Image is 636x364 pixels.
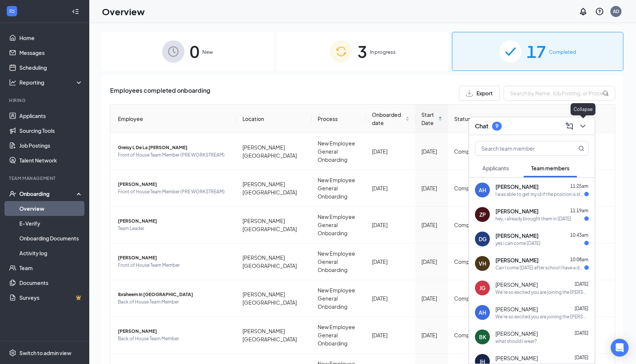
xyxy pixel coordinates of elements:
[19,108,83,123] a: Applicants
[9,175,81,181] div: Team Management
[118,254,231,262] span: [PERSON_NAME]
[237,133,312,170] td: [PERSON_NAME][GEOGRAPHIC_DATA]
[495,314,589,320] div: We're so excited you are joining the [PERSON_NAME][GEOGRAPHIC_DATA] FSU [DEMOGRAPHIC_DATA]-fil-At...
[495,289,589,295] div: We're so excited you are joining the [PERSON_NAME][GEOGRAPHIC_DATA] FSU [DEMOGRAPHIC_DATA]-fil-At...
[479,260,486,267] div: VH
[495,183,539,190] span: [PERSON_NAME]
[312,280,366,317] td: New Employee General Onboarding
[495,256,539,264] span: [PERSON_NAME]
[570,208,588,213] span: 11:19am
[527,39,546,64] span: 17
[565,122,574,131] svg: ComposeMessage
[454,221,483,229] div: Completed
[570,183,588,189] span: 11:25am
[421,294,442,302] div: [DATE]
[118,225,231,232] span: Team Leader
[118,188,231,196] span: Front of House Team Member (PRE WORKSTREAM)
[237,170,312,207] td: [PERSON_NAME][GEOGRAPHIC_DATA]
[202,48,213,56] span: New
[118,144,231,151] span: Greisy L De La [PERSON_NAME]
[577,120,589,132] button: ChevronDown
[237,207,312,243] td: [PERSON_NAME][GEOGRAPHIC_DATA]
[118,151,231,159] span: Front of House Team Member (PRE WORKSTREAM)
[421,331,442,339] div: [DATE]
[118,298,231,306] span: Back of House Team Member
[578,145,584,151] svg: MagnifyingGlass
[357,39,367,64] span: 3
[9,190,16,197] svg: UserCheck
[454,258,483,266] div: Completed
[312,317,366,354] td: New Employee General Onboarding
[19,60,83,75] a: Scheduling
[421,111,437,127] span: Start Date
[479,309,486,316] div: AH
[372,111,404,127] span: Onboarded date
[372,294,409,302] div: [DATE]
[118,291,231,298] span: Ibraheem In [GEOGRAPHIC_DATA]
[495,123,498,129] div: 9
[495,305,538,313] span: [PERSON_NAME]
[489,105,615,133] th: Actions
[479,333,486,341] div: BK
[19,138,83,153] a: Job Postings
[482,165,509,171] span: Applicants
[237,243,312,280] td: [PERSON_NAME][GEOGRAPHIC_DATA]
[190,39,199,64] span: 0
[19,216,83,231] a: E-Verify
[19,290,83,305] a: SurveysCrown
[9,79,16,86] svg: Analysis
[578,122,587,131] svg: ChevronDown
[237,317,312,354] td: [PERSON_NAME][GEOGRAPHIC_DATA]
[495,207,539,215] span: [PERSON_NAME]
[611,339,629,357] div: Open Intercom Messenger
[495,281,538,288] span: [PERSON_NAME]
[237,105,312,133] th: Location
[312,170,366,207] td: New Employee General Onboarding
[504,86,615,101] input: Search by Name, Job Posting, or Process
[19,275,83,290] a: Documents
[366,105,415,133] th: Onboarded date
[372,331,409,339] div: [DATE]
[19,45,83,60] a: Messages
[454,331,483,339] div: Completed
[421,221,442,229] div: [DATE]
[8,7,16,15] svg: WorkstreamLogo
[110,105,237,133] th: Employee
[575,281,588,287] span: [DATE]
[102,5,145,18] h1: Overview
[421,147,442,155] div: [DATE]
[495,191,584,197] div: I was able to get my id if the position is still available I would be happy to come in
[19,231,83,246] a: Onboarding Documents
[312,105,366,133] th: Process
[19,201,83,216] a: Overview
[575,306,588,311] span: [DATE]
[495,338,537,344] div: what should I wear?
[459,86,500,101] button: Export
[479,235,486,243] div: DG
[118,262,231,269] span: Front of House Team Member
[370,48,396,56] span: In progress
[372,184,409,192] div: [DATE]
[575,355,588,360] span: [DATE]
[237,280,312,317] td: [PERSON_NAME][GEOGRAPHIC_DATA]
[570,232,588,238] span: 10:43am
[19,260,83,275] a: Team
[19,123,83,138] a: Sourcing Tools
[312,133,366,170] td: New Employee General Onboarding
[495,216,571,222] div: hey, i already brought them in [DATE]
[495,232,539,239] span: [PERSON_NAME]
[312,243,366,280] td: New Employee General Onboarding
[9,97,81,104] div: Hiring
[9,349,16,357] svg: Settings
[118,217,231,225] span: [PERSON_NAME]
[570,257,588,262] span: 10:08am
[118,181,231,188] span: [PERSON_NAME]
[19,79,83,86] div: Reporting
[454,294,483,302] div: Completed
[372,221,409,229] div: [DATE]
[372,147,409,155] div: [DATE]
[19,349,71,357] div: Switch to admin view
[19,246,83,260] a: Activity log
[421,184,442,192] div: [DATE]
[575,330,588,336] span: [DATE]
